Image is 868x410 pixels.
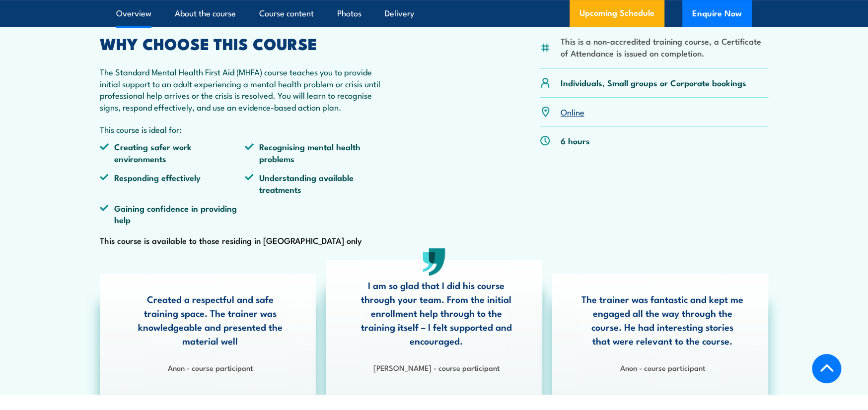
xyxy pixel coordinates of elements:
div: This course is available to those residing in [GEOGRAPHIC_DATA] only [100,36,390,247]
p: The trainer was fantastic and kept me engaged all the way through the course. He had interesting ... [581,292,743,348]
p: I am so glad that I did his course through your team. From the initial enrollment help through to... [355,278,517,348]
li: Gaining confidence in providing help [100,202,245,226]
li: Responding effectively [100,172,245,195]
p: Individuals, Small groups or Corporate bookings [560,77,746,88]
strong: Anon - course participant [620,362,705,373]
a: Online [560,106,584,117]
li: Recognising mental health problems [245,141,390,164]
p: Created a respectful and safe training space. The trainer was knowledgeable and presented the mat... [129,292,291,348]
li: Creating safer work environments [100,141,245,164]
li: This is a non-accredited training course, a Certificate of Attendance is issued on completion. [560,35,768,59]
strong: Anon - course participant [168,362,253,373]
h2: WHY CHOOSE THIS COURSE [100,36,390,50]
li: Understanding available treatments [245,172,390,195]
strong: [PERSON_NAME] - course participant [373,362,499,373]
p: 6 hours [560,135,589,146]
p: This course is ideal for: [100,123,390,135]
p: The Standard Mental Health First Aid (MHFA) course teaches you to provide initial support to an a... [100,66,390,113]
